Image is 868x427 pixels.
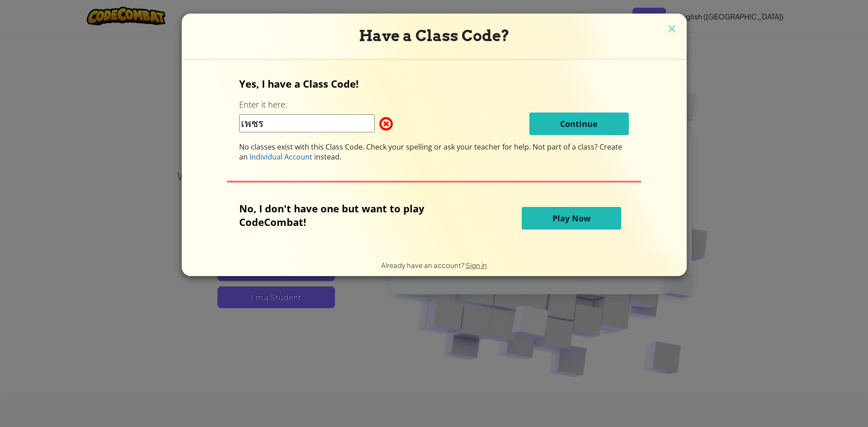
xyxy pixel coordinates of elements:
span: Individual Account [250,152,312,162]
button: Play Now [522,207,621,230]
button: Continue [529,113,629,135]
label: Enter it here: [239,99,287,110]
span: instead. [312,152,341,162]
span: No classes exist with this Class Code. Check your spelling or ask your teacher for help. [239,142,533,152]
a: Sign in [466,261,487,269]
span: Have a Class Code? [359,27,509,45]
p: No, I don't have one but want to play CodeCombat! [239,202,469,229]
span: Not part of a class? Create an [239,142,622,162]
img: close icon [666,23,678,36]
span: Play Now [552,213,590,224]
span: Continue [560,118,598,129]
p: Yes, I have a Class Code! [239,77,629,90]
span: Already have an account? [381,261,466,269]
